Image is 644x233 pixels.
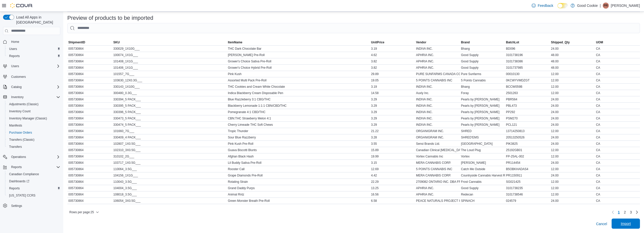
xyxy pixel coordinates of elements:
button: Inventory [9,94,26,100]
button: Inventory Manager (Classic) [5,115,62,122]
a: Inventory Count [7,108,33,114]
div: Tropic Thunder [227,128,370,134]
div: APHRIA INC. [415,52,460,58]
div: 3.29 [370,103,415,109]
div: Afghan Black Hash [227,153,370,159]
a: Purchase Orders [7,130,34,136]
div: 005730864 [67,122,112,128]
div: 3.82 [370,58,415,64]
div: SHRED [460,128,505,134]
div: Assorted Multi Pack Pre-Roll [227,77,370,83]
div: Vortex [460,153,505,159]
a: Transfers (Classic) [7,137,36,143]
a: Page 2 of 3 [622,208,628,216]
button: Reports [1,164,62,171]
span: Adjustments (Classic) [9,102,38,106]
div: APHRIA INC. [415,58,460,64]
div: INDIVA INC. [415,46,460,52]
div: 3.82 [370,65,415,71]
span: Inventory Count [9,109,31,113]
div: 102807_1X0.5G___ [112,141,227,147]
div: 101408_1X1G___ [112,58,227,64]
span: 1 [618,210,620,215]
button: Cancel [594,219,609,229]
div: 005730864 [67,71,112,77]
p: Good Cookie [577,3,598,9]
div: 24.00 [550,103,595,109]
span: Customers [9,73,60,80]
div: Pearls by [PERSON_NAME] [460,103,505,109]
div: 24.00 [550,141,595,147]
div: 330396_5 PACK___ [112,109,227,115]
div: 005730864 [67,103,112,109]
div: 12.00 [550,71,595,77]
span: Reports [9,164,60,170]
div: 21.22 [370,128,415,134]
div: The Loud Plug [460,147,505,153]
div: 00010130 [505,71,550,77]
button: UnitPrice [370,39,415,45]
span: Rows per page : 25 [69,210,94,214]
a: Manifests [7,122,24,129]
div: Sensi Brands Ltd. [415,141,460,147]
span: Transfers (Classic) [9,138,34,142]
div: 13714250813 [505,128,550,134]
span: 3 [630,210,632,215]
button: Vendor [415,39,460,45]
button: Transfers (Classic) [5,136,62,143]
span: Inventory [11,95,24,99]
div: 005730864 [67,96,112,102]
span: Cancel [596,221,607,226]
span: [US_STATE] CCRS [9,193,35,198]
div: ORGANIGRAM INC. [415,134,460,140]
span: BatchLot [506,40,519,44]
button: SKU [112,39,227,45]
a: Customers [9,74,28,80]
div: CA [595,77,640,83]
a: Settings [9,203,24,209]
div: 101660_7G___ [112,128,227,134]
div: Pomegranate 4:1 CBD/THC [227,109,370,115]
button: Reports [5,185,62,192]
a: Reports [7,53,22,59]
button: Users [9,63,21,69]
div: CA [595,153,640,159]
nav: Complex example [3,36,60,223]
div: CA [595,109,640,115]
span: PR [604,3,608,9]
button: Manifests [5,122,62,129]
div: CBN:THC Strawberry Melon 4:1 [227,115,370,121]
span: Inventory [9,94,60,100]
div: Good Supply [460,52,505,58]
div: 5 POINTS CANNABIS INC [415,77,460,83]
span: Transfers (Classic) [7,137,60,143]
span: Inventory Manager (Classic) [7,115,60,121]
div: PBR564 [505,96,550,102]
div: 3.19 [370,46,415,52]
div: CA [595,84,640,90]
button: Users [1,63,62,70]
span: Inventory Count [7,108,60,114]
div: Lil Buddy Sativa Pre-Roll [227,160,370,166]
div: CA [595,103,640,109]
span: UOM [596,40,603,44]
span: Brand [461,40,470,44]
span: Transfers [7,144,60,150]
div: 101557_7G___ [112,71,227,77]
span: Canadian Compliance [9,172,39,176]
div: Vortex Cannabis Inc [415,153,460,159]
a: [US_STATE] CCRS [7,192,37,199]
div: 14.58 [370,90,415,96]
a: Users [7,46,19,52]
div: [GEOGRAPHIC_DATA] [460,141,505,147]
div: 3101738386 [505,58,550,64]
button: UOM [595,39,640,45]
span: Users [7,46,60,52]
button: Settings [1,202,62,209]
span: ShipmentID [68,40,85,44]
button: Catalog [9,84,24,90]
a: Inventory Manager (Classic) [7,115,49,121]
div: 330394_5 PACK___ [112,96,227,102]
div: CA [595,147,640,153]
div: 103717_1X0.5G___ [112,160,227,166]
